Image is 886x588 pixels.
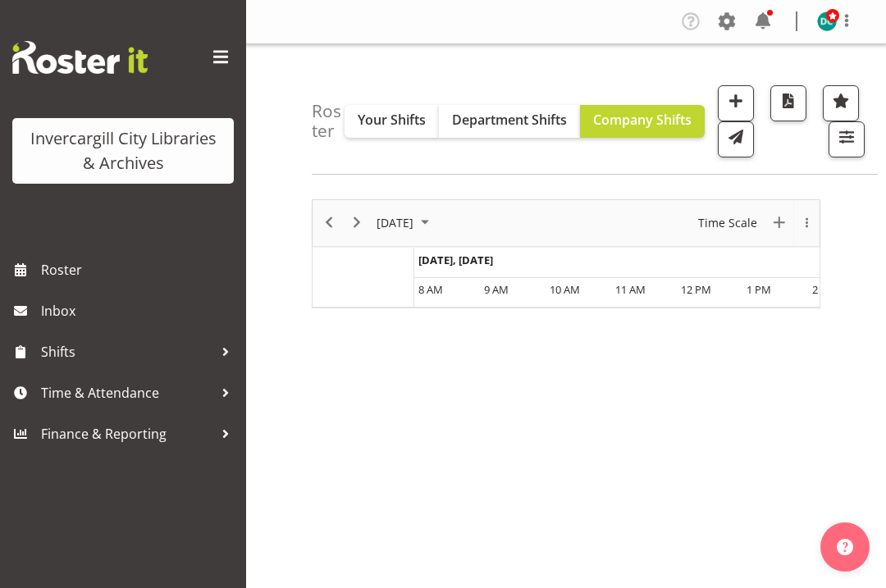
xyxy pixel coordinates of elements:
[41,299,238,323] span: Inbox
[837,539,853,555] img: help-xxl-2.png
[41,381,213,405] span: Time & Attendance
[41,422,213,446] span: Finance & Reporting
[29,126,217,175] div: Invercargill City Libraries & Archives
[718,121,754,157] button: Send a list of all shifts for the selected filtered period to all rostered employees.
[12,41,148,74] img: Rosterit website logo
[312,102,345,140] h4: Roster
[452,111,567,129] span: Department Shifts
[41,258,238,282] span: Roster
[593,111,692,129] span: Company Shifts
[580,105,705,138] button: Company Shifts
[829,121,865,157] button: Filter Shifts
[41,340,213,364] span: Shifts
[770,85,806,121] button: Download a PDF of the roster for the current day
[718,85,754,121] button: Add a new shift
[817,11,837,31] img: donald-cunningham11616.jpg
[823,85,859,121] button: Highlight an important date within the roster.
[358,111,426,129] span: Your Shifts
[345,105,439,138] button: Your Shifts
[439,105,580,138] button: Department Shifts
